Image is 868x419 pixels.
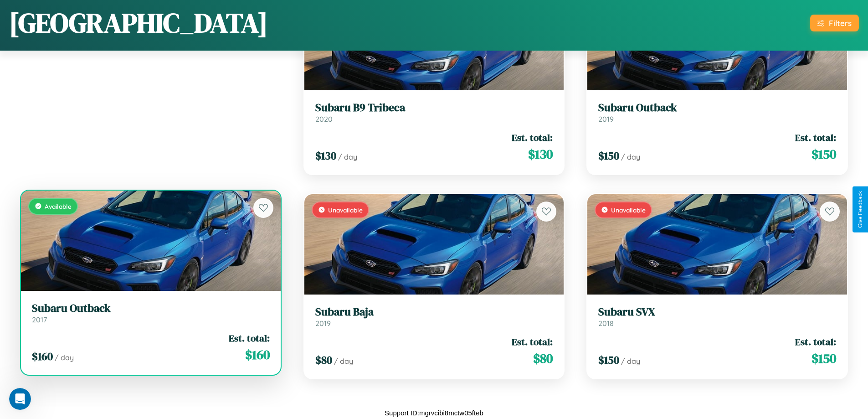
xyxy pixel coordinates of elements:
[315,114,333,124] span: 2020
[245,346,270,364] span: $ 160
[338,152,357,161] span: / day
[32,315,47,324] span: 2017
[598,305,836,319] h3: Subaru SVX
[32,349,53,364] span: $ 160
[598,319,614,328] span: 2018
[611,206,646,214] span: Unavailable
[810,15,859,31] button: Filters
[598,352,619,367] span: $ 150
[315,101,553,124] a: Subaru B9 Tribeca2020
[315,101,553,114] h3: Subaru B9 Tribeca
[598,101,836,114] h3: Subaru Outback
[315,305,553,328] a: Subaru Baja2019
[328,206,363,214] span: Unavailable
[857,191,863,228] div: Give Feedback
[795,335,836,348] span: Est. total:
[621,152,640,161] span: / day
[315,148,336,163] span: $ 130
[812,349,836,367] span: $ 150
[9,4,268,41] h1: [GEOGRAPHIC_DATA]
[32,302,270,324] a: Subaru Outback2017
[512,131,553,144] span: Est. total:
[334,357,353,366] span: / day
[598,305,836,328] a: Subaru SVX2018
[598,101,836,124] a: Subaru Outback2019
[795,131,836,144] span: Est. total:
[621,357,640,366] span: / day
[812,145,836,163] span: $ 150
[45,202,72,210] span: Available
[598,148,619,163] span: $ 150
[315,305,553,319] h3: Subaru Baja
[528,145,553,163] span: $ 130
[229,331,270,345] span: Est. total:
[829,18,852,28] div: Filters
[533,349,553,367] span: $ 80
[315,319,331,328] span: 2019
[55,353,74,362] span: / day
[9,388,31,410] iframe: Intercom live chat
[598,114,614,124] span: 2019
[385,407,483,419] p: Support ID: mgrvcibi8mctw05fteb
[512,335,553,348] span: Est. total:
[315,352,332,367] span: $ 80
[32,302,270,315] h3: Subaru Outback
